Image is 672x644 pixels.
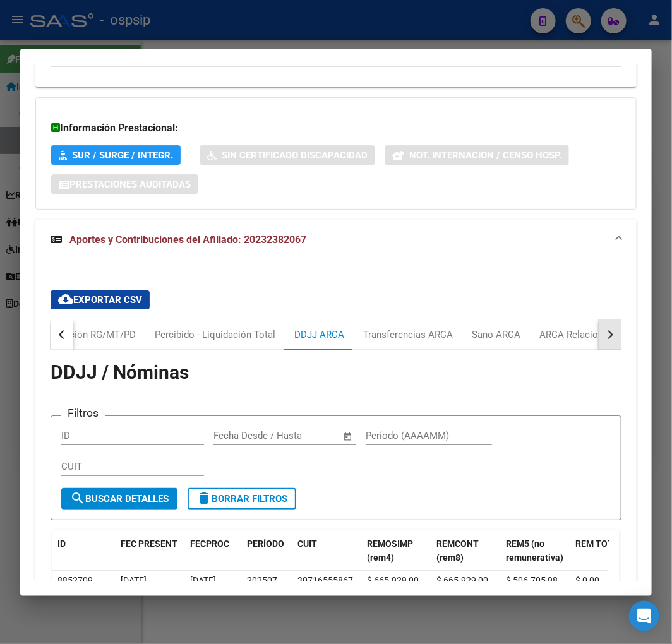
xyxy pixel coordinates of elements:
button: Exportar CSV [51,290,150,309]
span: PERÍODO [247,539,284,549]
mat-icon: search [70,491,85,506]
span: [DATE] [121,575,147,585]
span: ID [57,539,66,549]
datatable-header-cell: REMOSIMP (rem4) [362,530,431,572]
datatable-header-cell: ID [52,530,116,572]
span: [DATE] [190,575,216,585]
span: 202507 [247,575,277,585]
button: SUR / SURGE / INTEGR. [51,145,181,165]
span: $ 665.929,00 [436,575,488,585]
span: Sin Certificado Discapacidad [222,150,368,161]
input: Fecha fin [276,430,337,441]
button: Buscar Detalles [61,488,177,510]
mat-icon: delete [196,491,212,506]
span: $ 0,00 [575,575,599,585]
datatable-header-cell: REMCONT (rem8) [431,530,501,572]
div: ARCA Relaciones Laborales [539,328,657,342]
span: DDJJ / Nóminas [51,361,189,383]
datatable-header-cell: FECPROC [185,530,242,572]
div: Transferencias ARCA [363,328,453,342]
div: Open Intercom Messenger [629,601,659,631]
button: Prestaciones Auditadas [51,174,198,194]
datatable-header-cell: CUIT [292,530,362,572]
button: Not. Internacion / Censo Hosp. [385,145,569,165]
datatable-header-cell: PERÍODO [242,530,292,572]
span: Buscar Detalles [70,493,169,504]
datatable-header-cell: REM5 (no remunerativa) [501,530,570,572]
span: FECPROC [190,539,229,549]
span: REM TOTAL [575,539,623,549]
div: Sano ARCA [472,328,520,342]
span: 8852709 [57,575,93,585]
div: 30716555867 [297,573,353,588]
span: REM5 (no remunerativa) [506,539,563,563]
span: Aportes y Contribuciones del Afiliado: 20232382067 [69,234,306,246]
div: Percibido - Liquidación Total [155,328,275,342]
button: Borrar Filtros [188,488,296,510]
span: Exportar CSV [58,294,142,306]
button: Sin Certificado Discapacidad [200,145,375,165]
span: REMCONT (rem8) [436,539,479,563]
h3: Filtros [61,406,105,420]
button: Open calendar [341,429,356,444]
span: $ 506.705,98 [506,575,558,585]
h3: Información Prestacional: [51,121,621,136]
div: DDJJ ARCA [294,328,344,342]
input: Fecha inicio [213,430,265,441]
datatable-header-cell: FEC PRESENT [116,530,185,572]
span: REMOSIMP (rem4) [367,539,413,563]
span: $ 665.929,00 [367,575,419,585]
span: Borrar Filtros [196,493,287,504]
span: CUIT [297,539,317,549]
span: Not. Internacion / Censo Hosp. [409,150,561,161]
mat-expansion-panel-header: Aportes y Contribuciones del Afiliado: 20232382067 [35,220,637,260]
span: Prestaciones Auditadas [69,179,191,190]
span: SUR / SURGE / INTEGR. [72,150,173,161]
datatable-header-cell: REM TOTAL [570,530,640,572]
span: FEC PRESENT [121,539,177,549]
mat-icon: cloud_download [58,292,73,307]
